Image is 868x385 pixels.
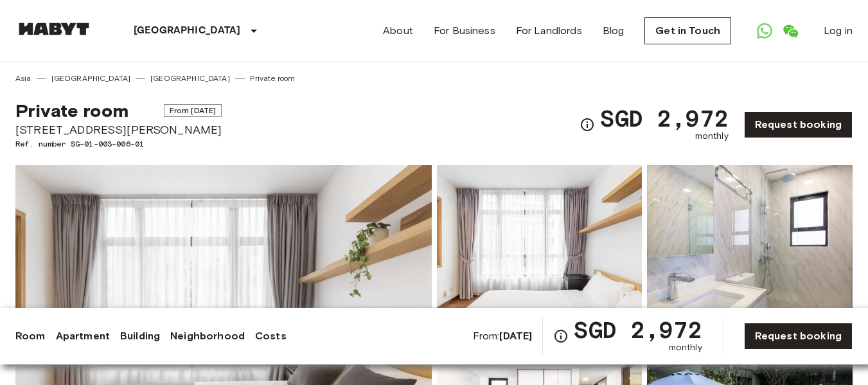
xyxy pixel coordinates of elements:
[574,318,702,341] span: SGD 2,972
[499,330,532,342] b: [DATE]
[695,130,729,143] span: monthly
[15,73,31,84] a: Asia
[473,329,533,343] span: From:
[383,23,413,39] a: About
[434,23,495,39] a: For Business
[580,117,595,132] svg: Check cost overview for full price breakdown. Please note that discounts apply to new joiners onl...
[516,23,582,39] a: For Landlords
[644,17,731,44] a: Get in Touch
[15,138,222,150] span: Ref. number SG-01-003-006-01
[437,165,642,334] img: Picture of unit SG-01-003-006-01
[752,18,777,44] a: Open WhatsApp
[170,328,245,344] a: Neighborhood
[250,73,296,84] a: Private room
[744,323,853,350] a: Request booking
[603,23,624,39] a: Blog
[744,111,853,138] a: Request booking
[15,121,222,138] span: [STREET_ADDRESS][PERSON_NAME]
[134,23,241,39] p: [GEOGRAPHIC_DATA]
[120,328,160,344] a: Building
[15,328,46,344] a: Room
[51,73,131,84] a: [GEOGRAPHIC_DATA]
[824,23,853,39] a: Log in
[56,328,110,344] a: Apartment
[15,100,128,121] span: Private room
[15,22,93,35] img: Habyt
[255,328,287,344] a: Costs
[600,107,728,130] span: SGD 2,972
[553,328,569,344] svg: Check cost overview for full price breakdown. Please note that discounts apply to new joiners onl...
[669,341,702,354] span: monthly
[647,165,853,334] img: Picture of unit SG-01-003-006-01
[777,18,803,44] a: Open WeChat
[150,73,230,84] a: [GEOGRAPHIC_DATA]
[164,104,222,117] span: From [DATE]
